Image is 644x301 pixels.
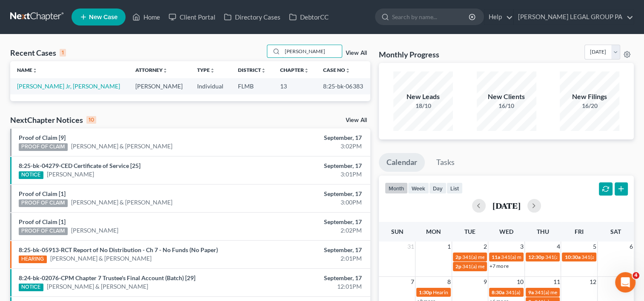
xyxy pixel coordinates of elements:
[89,14,117,20] span: New Case
[260,68,266,73] i: unfold_more
[129,78,190,94] td: [PERSON_NAME]
[615,272,635,292] iframe: Intercom live chat
[516,277,524,287] span: 10
[253,226,362,235] div: 2:02PM
[528,289,534,295] span: 9a
[455,254,461,260] span: 2p
[519,241,524,252] span: 3
[128,9,164,25] a: Home
[552,277,561,287] span: 11
[17,82,120,90] a: [PERSON_NAME] Jr, [PERSON_NAME]
[560,92,619,102] div: New Filings
[273,78,316,94] td: 13
[197,67,215,73] a: Typeunfold_more
[50,254,152,263] a: [PERSON_NAME] & [PERSON_NAME]
[492,254,500,260] span: 11a
[505,289,587,295] span: 341(a) meeting for [PERSON_NAME]
[592,241,597,252] span: 5
[210,68,215,73] i: unfold_more
[163,68,168,73] i: unfold_more
[47,282,148,291] a: [PERSON_NAME] & [PERSON_NAME]
[71,142,172,150] a: [PERSON_NAME] & [PERSON_NAME]
[10,115,96,125] div: NextChapter Notices
[19,256,47,263] div: HEARING
[455,263,461,270] span: 2p
[164,9,220,25] a: Client Portal
[323,67,350,73] a: Case Nounfold_more
[253,170,362,179] div: 3:01PM
[71,226,118,235] a: [PERSON_NAME]
[19,218,66,225] a: Proof of Claim [1]
[253,282,362,291] div: 12:01PM
[47,170,94,179] a: [PERSON_NAME]
[483,277,488,287] span: 9
[285,9,333,25] a: DebtorCC
[86,116,96,124] div: 10
[19,171,43,179] div: NOTICE
[633,272,639,279] span: 4
[60,49,66,57] div: 1
[492,289,504,295] span: 8:30a
[537,228,549,235] span: Thu
[484,9,513,25] a: Help
[379,153,425,172] a: Calendar
[32,68,37,73] i: unfold_more
[253,162,362,170] div: September, 17
[489,263,508,269] a: +7 more
[19,284,43,291] div: NOTICE
[501,254,628,260] span: 341(a) meeting for [PERSON_NAME] & [PERSON_NAME]
[514,9,633,25] a: [PERSON_NAME] LEGAL GROUP PA
[610,228,621,235] span: Sat
[19,134,66,141] a: Proof of Claim [9]
[429,182,447,194] button: day
[346,117,367,123] a: View All
[253,133,362,142] div: September, 17
[385,182,408,194] button: month
[560,102,619,110] div: 16/20
[483,241,488,252] span: 2
[345,68,350,73] i: unfold_more
[71,198,172,207] a: [PERSON_NAME] & [PERSON_NAME]
[393,102,453,110] div: 18/10
[253,246,362,254] div: September, 17
[19,199,68,207] div: PROOF OF CLAIM
[19,246,218,253] a: 8:25-bk-05913-RCT Report of No Distribution - Ch 7 - No Funds (No Paper)
[589,277,597,287] span: 12
[253,198,362,207] div: 3:00PM
[135,67,168,73] a: Attorneyunfold_more
[464,228,475,235] span: Tue
[499,228,513,235] span: Wed
[545,254,627,260] span: 341(a) meeting for [PERSON_NAME]
[19,143,68,151] div: PROOF OF CLAIM
[379,49,439,60] h3: Monthly Progress
[304,68,309,73] i: unfold_more
[253,190,362,198] div: September, 17
[19,227,68,235] div: PROOF OF CLAIM
[477,102,536,110] div: 16/10
[447,241,452,252] span: 1
[419,289,432,295] span: 1:30p
[282,45,342,57] input: Search by name...
[462,254,590,260] span: 341(a) meeting for [PERSON_NAME] & [PERSON_NAME]
[477,92,536,102] div: New Clients
[238,67,266,73] a: Districtunfold_more
[392,9,470,25] input: Search by name...
[492,201,521,210] h2: [DATE]
[19,162,140,169] a: 8:25-bk-04279-CED Certificate of Service [25]
[253,218,362,226] div: September, 17
[447,182,463,194] button: list
[575,228,584,235] span: Fri
[19,274,195,281] a: 8:24-bk-02076-CPM Chapter 7 Trustee's Final Account (Batch) [29]
[280,67,309,73] a: Chapterunfold_more
[410,277,415,287] span: 7
[316,78,370,94] td: 8:25-bk-06383
[391,228,404,235] span: Sun
[253,254,362,263] div: 2:01PM
[10,48,66,58] div: Recent Cases
[433,289,499,295] span: Hearing for [PERSON_NAME]
[408,182,429,194] button: week
[231,78,273,94] td: FLMB
[555,241,561,252] span: 4
[462,263,590,270] span: 341(a) meeting for [PERSON_NAME] & [PERSON_NAME]
[17,67,37,73] a: Nameunfold_more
